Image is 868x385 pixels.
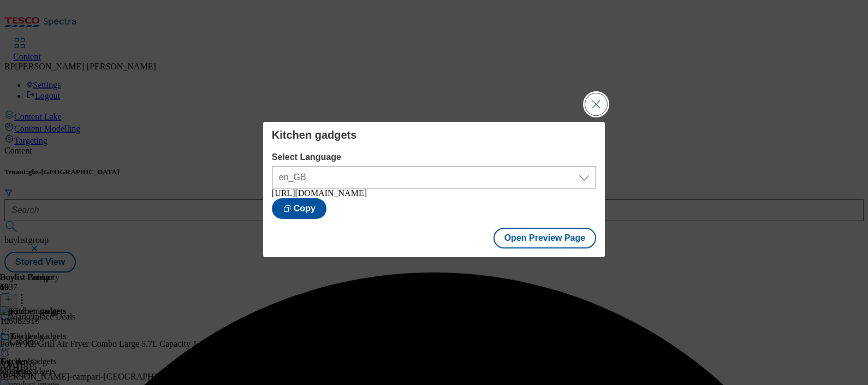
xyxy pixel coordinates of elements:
[585,93,607,115] button: Close Modal
[272,152,596,162] label: Select Language
[272,128,596,141] h4: Kitchen gadgets
[272,188,596,198] div: [URL][DOMAIN_NAME]
[263,122,605,257] div: Modal
[272,198,326,219] button: Copy
[494,228,597,248] button: Open Preview Page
